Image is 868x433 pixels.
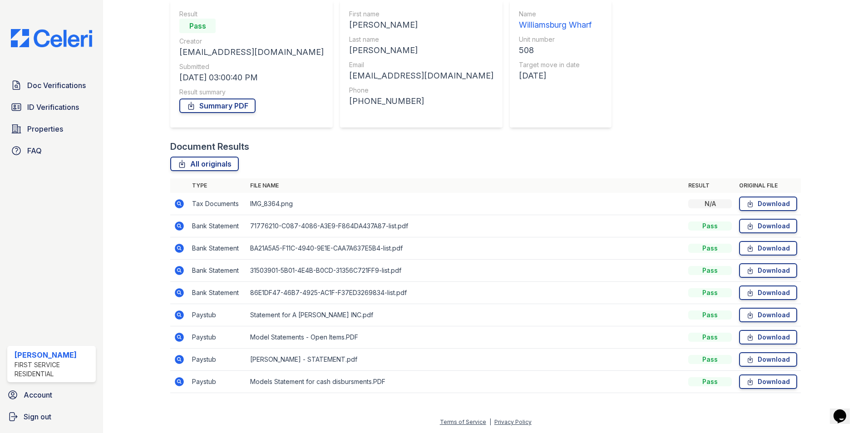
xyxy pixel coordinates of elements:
[519,35,592,44] div: Unit number
[170,157,239,171] a: All originals
[739,352,797,367] a: Download
[179,98,256,113] a: Summary PDF
[739,308,797,322] a: Download
[188,178,247,193] th: Type
[170,140,249,153] div: Document Results
[179,88,324,97] div: Result summary
[4,386,99,404] a: Account
[494,418,532,425] a: Privacy Policy
[188,193,247,215] td: Tax Documents
[247,237,685,260] td: BA21A5A5-F11C-4940-9E1E-CAA7A637E5B4-list.pdf
[739,219,797,233] a: Download
[739,197,797,211] a: Download
[685,178,735,193] th: Result
[188,326,247,349] td: Paystub
[739,374,797,389] a: Download
[688,377,732,386] div: Pass
[519,10,592,31] a: Name Williamsburg Wharf
[739,330,797,344] a: Download
[247,304,685,326] td: Statement for A [PERSON_NAME] INC.pdf
[688,244,732,253] div: Pass
[688,288,732,297] div: Pass
[27,102,79,113] span: ID Verifications
[247,349,685,371] td: [PERSON_NAME] - STATEMENT.pdf
[349,10,493,19] div: First name
[188,215,247,237] td: Bank Statement
[688,310,732,320] div: Pass
[739,263,797,278] a: Download
[830,397,859,424] iframe: chat widget
[24,389,52,400] span: Account
[24,411,51,422] span: Sign out
[247,215,685,237] td: 71776210-C087-4086-A3E9-F864DA437A87-list.pdf
[188,371,247,393] td: Paystub
[27,145,42,156] span: FAQ
[519,60,592,69] div: Target move in date
[179,46,324,59] div: [EMAIL_ADDRESS][DOMAIN_NAME]
[188,260,247,282] td: Bank Statement
[688,355,732,364] div: Pass
[188,237,247,260] td: Bank Statement
[735,178,801,193] th: Original file
[15,360,92,379] div: First Service Residential
[27,80,86,91] span: Doc Verifications
[349,86,493,95] div: Phone
[349,69,493,82] div: [EMAIL_ADDRESS][DOMAIN_NAME]
[739,241,797,256] a: Download
[519,69,592,82] div: [DATE]
[7,142,96,160] a: FAQ
[349,60,493,69] div: Email
[247,193,685,215] td: IMG_8364.png
[688,221,732,231] div: Pass
[349,95,493,108] div: [PHONE_NUMBER]
[688,333,732,342] div: Pass
[349,35,493,44] div: Last name
[349,44,493,57] div: [PERSON_NAME]
[688,199,732,208] div: N/A
[247,178,685,193] th: File name
[519,44,592,57] div: 508
[188,304,247,326] td: Paystub
[440,418,486,425] a: Terms of Service
[179,62,324,71] div: Submitted
[27,123,63,134] span: Properties
[188,282,247,304] td: Bank Statement
[489,418,491,425] div: |
[4,408,99,426] a: Sign out
[519,10,592,19] div: Name
[247,326,685,349] td: Model Statements - Open Items.PDF
[4,29,99,47] img: CE_Logo_Blue-a8612792a0a2168367f1c8372b55b34899dd931a85d93a1a3d3e32e68fde9ad4.png
[179,71,324,84] div: [DATE] 03:00:40 PM
[247,260,685,282] td: 31503901-5B01-4E4B-B0CD-31356C721FF9-list.pdf
[179,10,324,19] div: Result
[519,19,592,31] div: Williamsburg Wharf
[247,282,685,304] td: 86E1DF47-46B7-4925-AC1F-F37ED3269834-list.pdf
[688,266,732,275] div: Pass
[349,19,493,31] div: [PERSON_NAME]
[7,98,96,116] a: ID Verifications
[247,371,685,393] td: Models Statement for cash disbursments.PDF
[15,349,92,360] div: [PERSON_NAME]
[739,285,797,300] a: Download
[179,37,324,46] div: Creator
[7,120,96,138] a: Properties
[7,76,96,94] a: Doc Verifications
[179,19,216,33] div: Pass
[188,349,247,371] td: Paystub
